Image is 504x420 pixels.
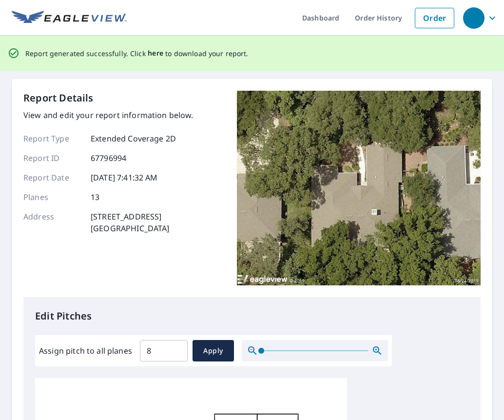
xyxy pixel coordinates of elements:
[140,337,188,364] input: 00.0
[91,133,176,144] p: Extended Coverage 2D
[23,133,82,144] p: Report Type
[35,309,469,323] p: Edit Pitches
[23,152,82,164] p: Report ID
[23,172,82,183] p: Report Date
[415,8,454,28] a: Order
[23,191,82,203] p: Planes
[39,345,132,357] label: Assign pitch to all planes
[193,340,234,361] button: Apply
[23,91,94,105] p: Report Details
[91,211,170,234] p: [STREET_ADDRESS] [GEOGRAPHIC_DATA]
[23,211,82,234] p: Address
[200,345,226,357] span: Apply
[91,191,99,203] p: 13
[25,47,249,60] p: Report generated successfully. Click to download your report.
[148,47,164,60] button: here
[91,152,126,164] p: 67796994
[91,172,158,183] p: [DATE] 7:41:32 AM
[23,109,194,121] p: View and edit your report information below.
[12,11,127,25] img: EV Logo
[237,91,481,286] img: Top image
